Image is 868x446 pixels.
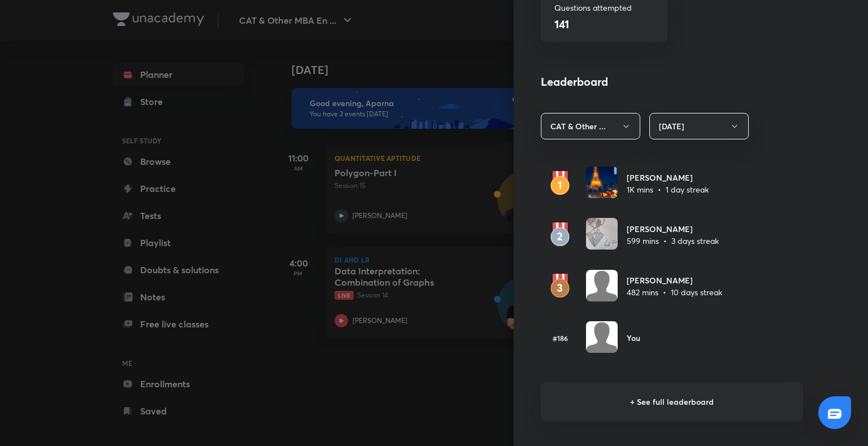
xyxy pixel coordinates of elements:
button: CAT & Other ... [541,113,640,139]
img: Avatar [586,167,618,198]
img: rank3.svg [541,274,579,299]
img: rank2.svg [541,222,579,247]
img: Avatar [586,321,618,353]
h4: Leaderboard [541,73,803,90]
img: Avatar [586,270,618,301]
h6: You [627,332,640,344]
button: [DATE] [649,113,749,139]
p: 599 mins • 3 days streak [627,235,719,247]
p: 482 mins • 10 days streak [627,286,722,298]
p: Questions attempted [554,2,654,14]
h4: 141 [554,16,569,32]
p: 1K mins • 1 day streak [627,183,709,195]
h6: [PERSON_NAME] [627,172,709,183]
img: Avatar [586,218,618,250]
img: rank1.svg [541,171,579,196]
h6: [PERSON_NAME] [627,223,719,235]
h6: + See full leaderboard [541,382,803,421]
h6: [PERSON_NAME] [627,274,722,286]
h6: #186 [541,333,579,343]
